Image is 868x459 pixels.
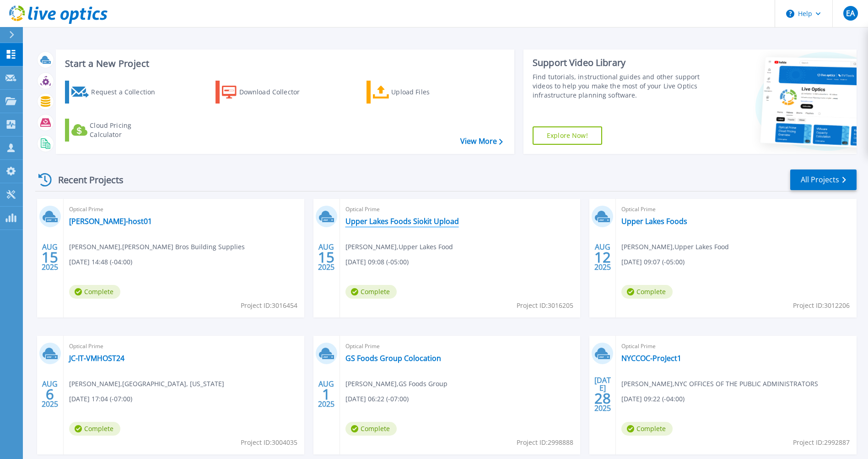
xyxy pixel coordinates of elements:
div: AUG 2025 [318,377,335,411]
a: Upper Lakes Foods Siokit Upload [345,217,459,226]
span: Project ID: 2998888 [517,437,573,448]
span: Complete [621,422,673,436]
span: [DATE] 06:22 (-07:00) [345,394,409,404]
div: AUG 2025 [594,240,611,274]
span: Optical Prime [69,341,299,351]
div: AUG 2025 [41,377,59,411]
a: Explore Now! [533,126,602,145]
a: View More [460,137,503,146]
span: [DATE] 09:08 (-05:00) [345,257,409,267]
span: 6 [46,390,54,398]
a: Request a Collection [65,81,167,104]
span: Complete [345,422,397,436]
span: Project ID: 2992887 [793,437,850,448]
h3: Start a New Project [65,59,502,69]
span: [PERSON_NAME] , [GEOGRAPHIC_DATA], [US_STATE] [69,379,224,389]
span: EA [846,10,855,17]
a: GS Foods Group Colocation [345,354,441,363]
span: [PERSON_NAME] , Upper Lakes Food [345,242,453,252]
span: Optical Prime [345,341,575,351]
span: Complete [345,285,397,299]
span: 15 [42,253,58,261]
div: AUG 2025 [318,240,335,274]
span: Complete [621,285,673,299]
div: Download Collector [239,83,313,101]
a: [PERSON_NAME]-host01 [69,217,152,226]
div: Request a Collection [91,83,164,101]
div: Upload Files [391,83,464,101]
a: Download Collector [216,81,318,104]
div: Cloud Pricing Calculator [90,121,163,139]
span: [DATE] 14:48 (-04:00) [69,257,132,267]
span: [DATE] 09:07 (-05:00) [621,257,685,267]
div: [DATE] 2025 [594,377,611,411]
span: 12 [594,253,611,261]
span: Optical Prime [345,204,575,214]
span: [PERSON_NAME] , NYC OFFICES OF THE PUBLIC ADMINISTRATORS [621,379,818,389]
div: Recent Projects [35,169,136,191]
a: Upload Files [367,81,469,104]
a: Cloud Pricing Calculator [65,119,167,142]
div: Support Video Library [533,57,702,69]
span: 1 [322,390,330,398]
span: Complete [69,422,120,436]
div: AUG 2025 [41,240,59,274]
span: Optical Prime [69,204,299,214]
span: Project ID: 3004035 [241,437,297,448]
a: Upper Lakes Foods [621,217,687,226]
div: Find tutorials, instructional guides and other support videos to help you make the most of your L... [533,72,702,100]
span: Optical Prime [621,204,851,214]
span: [DATE] 09:22 (-04:00) [621,394,685,404]
span: Complete [69,285,120,299]
span: [PERSON_NAME] , [PERSON_NAME] Bros Building Supplies [69,242,245,252]
a: All Projects [790,169,857,190]
span: Project ID: 3016205 [517,301,573,311]
span: Optical Prime [621,341,851,351]
span: [PERSON_NAME] , GS Foods Group [345,379,447,389]
span: 15 [318,253,334,261]
a: NYCCOC-ProJect1 [621,354,681,363]
a: JC-IT-VMHOST24 [69,354,124,363]
span: [DATE] 17:04 (-07:00) [69,394,132,404]
span: Project ID: 3016454 [241,301,297,311]
span: Project ID: 3012206 [793,301,850,311]
span: 28 [594,394,611,402]
span: [PERSON_NAME] , Upper Lakes Food [621,242,729,252]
